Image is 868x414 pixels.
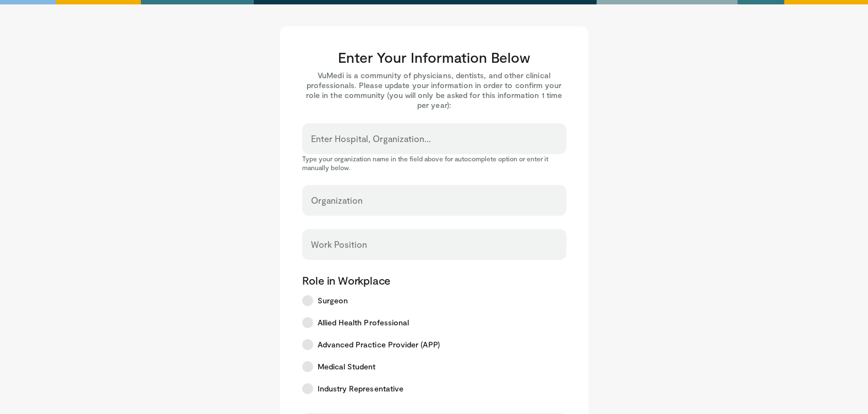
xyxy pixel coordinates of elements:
[318,383,404,394] span: Industry Representative
[311,233,367,255] label: Work Position
[318,361,376,372] span: Medical Student
[318,339,440,350] span: Advanced Practice Provider (APP)
[311,189,363,211] label: Organization
[318,295,348,306] span: Surgeon
[302,48,566,66] h3: Enter Your Information Below
[318,317,410,328] span: Allied Health Professional
[302,70,566,110] p: VuMedi is a community of physicians, dentists, and other clinical professionals. Please update yo...
[302,273,566,287] p: Role in Workplace
[311,128,431,150] label: Enter Hospital, Organization...
[302,154,566,172] p: Type your organization name in the field above for autocomplete option or enter it manually below.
